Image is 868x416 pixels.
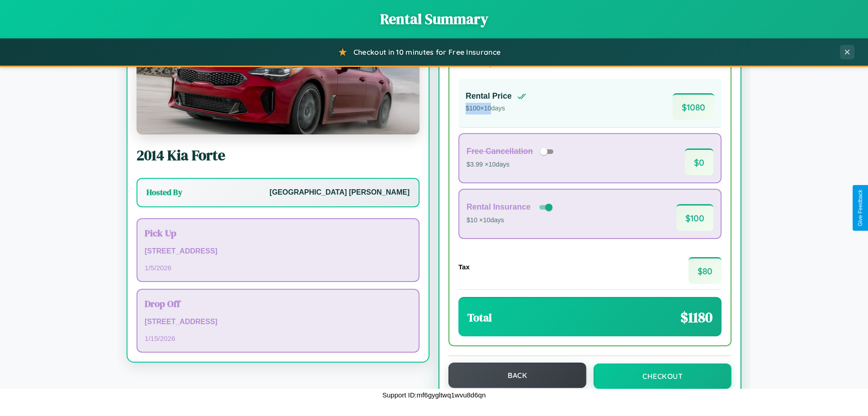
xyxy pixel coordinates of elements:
p: [STREET_ADDRESS] [145,316,411,329]
p: 1 / 15 / 2026 [145,332,411,344]
p: [GEOGRAPHIC_DATA] [PERSON_NAME] [269,186,410,199]
h3: Total [467,310,492,325]
h4: Free Cancellation [467,147,533,156]
span: $ 100 [676,204,713,231]
span: $ 1180 [680,307,712,327]
button: Back [448,363,586,388]
h1: Rental Summary [9,9,859,29]
div: Give Feedback [857,190,863,226]
h3: Pick Up [145,226,411,239]
img: Kia Forte [137,44,420,134]
h4: Rental Insurance [467,202,531,212]
span: $ 1080 [673,93,714,120]
h2: 2014 Kia Forte [137,145,420,165]
h3: Drop Off [145,297,411,310]
h4: Tax [458,263,470,271]
span: $ 0 [685,148,713,175]
span: $ 80 [689,257,722,284]
p: $10 × 10 days [467,215,554,226]
p: 1 / 5 / 2026 [145,262,411,274]
p: Support ID: mf6gygltwq1wvu8d6qn [382,389,486,401]
h4: Rental Price [466,91,512,101]
p: $ 100 × 10 days [466,103,526,115]
span: Checkout in 10 minutes for Free Insurance [354,48,500,57]
p: $3.99 × 10 days [467,159,557,171]
button: Checkout [594,363,731,389]
p: [STREET_ADDRESS] [145,245,411,258]
h3: Hosted By [146,187,182,198]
